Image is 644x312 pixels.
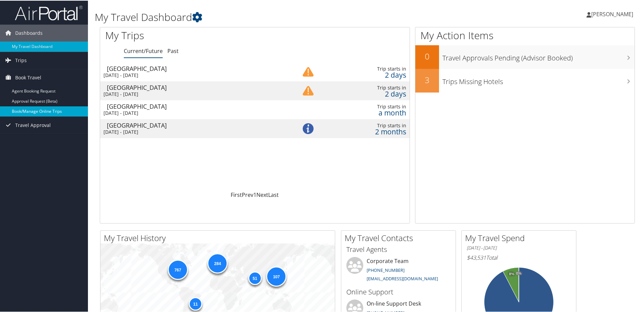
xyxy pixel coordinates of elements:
a: [EMAIL_ADDRESS][DOMAIN_NAME] [367,275,438,281]
div: [GEOGRAPHIC_DATA] [107,65,283,71]
div: 11 [188,296,202,310]
span: Book Travel [15,69,41,85]
a: [PHONE_NUMBER] [367,266,405,272]
a: Prev [242,190,253,198]
tspan: 8% [509,271,514,276]
span: Dashboards [15,24,43,41]
span: Travel Approval [15,116,51,133]
div: 2 days [332,71,406,77]
img: alert-flat-solid-caution.png [303,85,314,96]
div: [DATE] - [DATE] [103,90,280,97]
div: [GEOGRAPHIC_DATA] [107,84,283,90]
img: airportal-logo.png [15,4,83,20]
h1: My Travel Dashboard [95,9,458,24]
li: Corporate Team [343,256,454,284]
h3: Trips Missing Hotels [442,73,635,86]
div: a month [332,109,406,115]
a: 1 [253,190,256,198]
div: [DATE] - [DATE] [103,128,280,134]
span: [PERSON_NAME] [591,10,633,17]
a: [PERSON_NAME] [586,3,640,24]
h3: Travel Agents [346,244,451,254]
div: Trip starts in [332,103,406,109]
a: Current/Future [124,47,163,54]
h2: My Travel Contacts [345,232,456,243]
div: [GEOGRAPHIC_DATA] [107,122,283,128]
div: 51 [248,270,261,284]
h1: My Action Items [415,28,635,42]
h2: My Travel Spend [465,232,576,243]
h3: Travel Approvals Pending (Advisor Booked) [442,49,635,62]
div: Trip starts in [332,84,406,90]
span: Trips [15,51,27,68]
div: 107 [266,266,286,286]
div: 284 [207,253,228,273]
a: 3Trips Missing Hotels [415,68,635,92]
div: [DATE] - [DATE] [103,72,280,78]
a: First [231,190,242,198]
div: Trip starts in [332,65,406,71]
h2: My Travel History [104,232,335,243]
div: Trip starts in [332,122,406,128]
h1: My Trips [105,28,276,42]
a: Past [167,47,179,54]
img: alert-flat-solid-caution.png [303,66,314,77]
a: Last [268,190,279,198]
span: $43,531 [467,253,486,261]
div: [GEOGRAPHIC_DATA] [107,103,283,109]
div: 767 [167,259,188,279]
h6: [DATE] - [DATE] [467,244,571,251]
img: alert-flat-solid-info.png [303,123,314,133]
a: 0Travel Approvals Pending (Advisor Booked) [415,45,635,68]
div: 2 days [332,90,406,96]
tspan: 0% [516,271,522,275]
div: [DATE] - [DATE] [103,109,280,115]
div: 2 months [332,128,406,134]
h3: Online Support [346,287,451,296]
h2: 3 [415,74,439,85]
a: Next [256,190,268,198]
h6: Total [467,253,571,261]
h2: 0 [415,50,439,61]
